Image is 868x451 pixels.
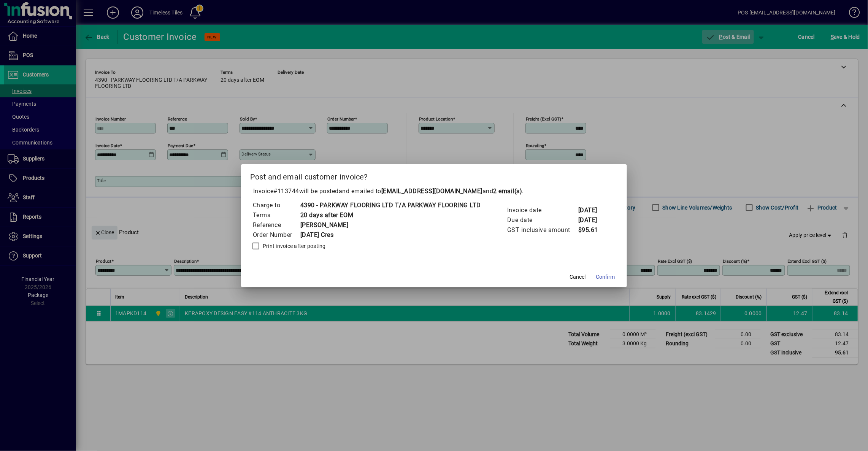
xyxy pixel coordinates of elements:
[578,205,608,215] td: [DATE]
[507,215,578,225] td: Due date
[252,210,300,220] td: Terms
[339,187,522,195] span: and emailed to
[565,270,590,284] button: Cancel
[252,230,300,240] td: Order Number
[250,187,618,196] p: Invoice will be posted .
[482,187,522,195] span: and
[241,164,627,186] h2: Post and email customer invoice?
[300,200,481,210] td: 4390 - PARKWAY FLOORING LTD T/A PARKWAY FLOORING LTD
[300,210,481,220] td: 20 days after EOM
[578,215,608,225] td: [DATE]
[381,187,482,195] b: [EMAIL_ADDRESS][DOMAIN_NAME]
[596,273,615,281] span: Confirm
[252,200,300,210] td: Charge to
[300,230,481,240] td: [DATE] Cres
[274,187,300,195] span: #113744
[578,225,608,235] td: $95.61
[300,220,481,230] td: [PERSON_NAME]
[261,242,326,250] label: Print invoice after posting
[494,187,522,195] b: 2 email(s)
[593,270,618,284] button: Confirm
[507,225,578,235] td: GST inclusive amount
[252,220,300,230] td: Reference
[570,273,586,281] span: Cancel
[507,205,578,215] td: Invoice date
